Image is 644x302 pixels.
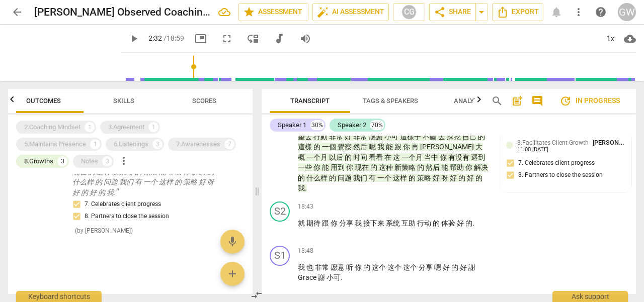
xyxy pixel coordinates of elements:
button: CG [393,3,425,21]
button: GW [618,3,636,21]
span: Grace [298,273,318,281]
span: 的 [345,153,353,161]
span: play_arrow [128,33,140,45]
span: search [491,95,503,107]
div: Keyboard shortcuts [16,291,102,302]
div: 1 [85,122,95,132]
span: . [305,184,307,192]
span: 我 [377,143,386,151]
span: 的 [451,263,460,271]
span: 这样 [393,174,409,182]
span: In progress [559,95,620,107]
span: 一些 [298,163,313,171]
span: 体验 [441,219,457,227]
span: Scores [192,97,216,105]
div: Speaker 1 [278,120,306,130]
span: 非常 [329,133,345,141]
span: 的 [298,174,306,182]
span: 好 [457,219,465,227]
span: 当中 [424,153,440,161]
span: 我 [298,184,305,192]
span: 再 [412,143,420,151]
span: 這樣子 [400,133,423,141]
span: 的 [329,174,338,182]
span: 也 [306,263,315,271]
span: arrow_back [11,6,23,18]
div: 7 [224,139,234,149]
span: audiotrack [273,33,285,45]
span: 一个 [377,174,393,182]
span: Analytics [454,97,488,105]
div: 1 [90,139,100,149]
span: move_down [247,33,259,45]
button: Search [489,93,505,109]
span: 望去 [298,133,313,141]
span: compare_arrows [251,289,263,301]
div: 6.Listenings [114,139,148,149]
span: 愿意 [331,263,346,271]
span: 你 [331,219,339,227]
span: star [243,6,255,18]
span: 2:32 [148,34,162,42]
span: help [595,6,607,18]
a: Help [592,3,610,21]
span: more_vert [573,6,585,18]
span: 好 [345,133,353,141]
span: 一个月 [306,153,329,161]
button: Add voice note [220,230,245,254]
div: Notes [81,156,98,166]
span: 行动 [417,219,433,227]
span: Share [434,6,471,18]
button: Export [492,3,543,21]
span: 解决 [474,163,488,171]
span: 看看 [369,153,384,161]
span: 这个 [372,263,387,271]
span: 跟 [322,219,331,227]
span: 自己 [462,133,478,141]
div: 3.Agreement [108,122,144,132]
span: 跟 [394,143,403,151]
div: Ask support [552,291,628,302]
span: 你 [355,263,363,271]
span: cloud_download [624,33,636,45]
span: 能 [441,163,450,171]
span: 大概 [298,143,482,161]
span: 有没有 [448,153,471,161]
span: 呢 [369,143,377,151]
div: All changes saved [218,6,230,18]
span: 的 [370,163,379,171]
span: 的 [409,174,417,182]
span: 我 [298,263,306,271]
span: . [341,273,343,281]
button: Switch to audio player [270,30,288,48]
span: 一个月 [401,153,424,161]
span: 问题 [338,174,353,182]
span: fullscreen [221,33,233,45]
button: Play [125,30,143,48]
span: 这个 [387,263,403,271]
span: 策略 [417,174,433,182]
span: [PERSON_NAME] [420,143,475,151]
span: 8.Facilitates Client Growth [517,139,589,146]
span: 我 [355,219,363,227]
span: 以后 [329,153,345,161]
div: 3 [57,156,67,166]
span: 在 [384,153,393,161]
span: 接下来 [363,219,386,227]
span: post_add [511,95,523,107]
span: 的 [475,174,482,182]
span: 謝 [468,263,475,271]
span: 好 [467,174,475,182]
span: 分享 [339,219,355,227]
span: ( by [PERSON_NAME] ) [75,227,133,234]
span: 行動 [313,133,329,141]
span: 的 [363,263,372,271]
span: Tags & Speakers [363,97,418,105]
span: 听 [346,263,355,271]
button: Volume [296,30,314,48]
span: more_vert [118,155,130,167]
span: 非常 [315,263,331,271]
span: 18:43 [298,203,313,211]
div: 1 [148,122,158,132]
div: 70% [370,120,384,130]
